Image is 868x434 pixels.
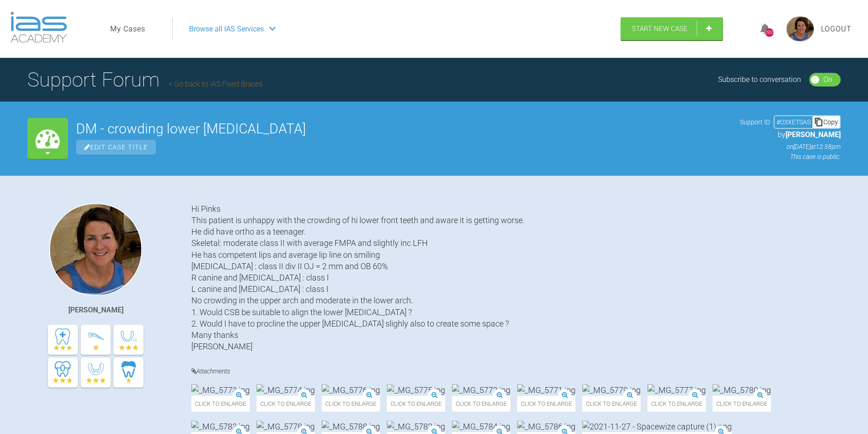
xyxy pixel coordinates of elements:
img: _MG_5776.jpg [322,384,380,396]
img: _MG_5773.jpg [191,384,250,396]
img: _MG_5775.jpg [387,384,445,396]
a: Go back to IAS Fixed Braces [169,80,262,88]
span: Start New Case [632,25,688,33]
div: [PERSON_NAME] [68,304,123,316]
img: _MG_5774.jpg [257,384,315,396]
span: Click to enlarge [713,396,771,412]
h1: Support Forum [27,64,262,96]
span: Click to enlarge [582,396,641,412]
img: _MG_5784.jpg [452,421,510,432]
span: Click to enlarge [257,396,315,412]
p: on [DATE] at 12:38pm [740,142,841,152]
div: Hi Pinks This patient is unhappy with the crowding of hi lower front teeth and aware it is gettin... [191,203,841,352]
p: This case is public. [740,152,841,162]
img: _MG_5780.jpg [713,384,771,396]
a: Logout [821,23,852,35]
span: Click to enlarge [191,396,250,412]
img: logo-light.3e3ef733.png [10,12,67,43]
img: _MG_5771.jpg [517,384,575,396]
img: profile.png [786,16,814,41]
span: Edit Case Title [76,140,156,155]
div: Copy [812,116,840,128]
img: 2021-11-27 - Spacewize capture (1).png [582,421,732,432]
p: by [740,129,841,141]
div: Subscribe to conversation [718,74,801,86]
img: _MG_5772.jpg [452,384,510,396]
span: Click to enlarge [322,396,380,412]
span: Click to enlarge [517,396,575,412]
h2: DM - crowding lower [MEDICAL_DATA] [76,122,732,136]
img: _MG_5782.jpg [387,421,445,432]
a: Start New Case [621,17,723,40]
span: Click to enlarge [647,396,706,412]
img: _MG_5788.jpg [322,421,380,432]
img: _MG_5779.jpg [582,384,641,396]
a: My Cases [110,23,145,35]
span: Click to enlarge [387,396,445,412]
div: On [823,74,832,86]
img: _MG_5783.jpg [191,421,250,432]
span: Support ID [740,117,770,127]
span: [PERSON_NAME] [786,130,841,139]
div: 2951 [765,28,774,37]
span: Browse all IAS Services [189,23,264,35]
h4: Attachments [191,366,841,377]
img: _MG_5778.jpg [257,421,315,432]
div: # O3XETSAS [775,117,812,127]
img: _MG_5777.jpg [647,384,706,396]
img: _MG_5786.jpg [517,421,575,432]
img: Margaret De Verteuil [49,203,142,296]
span: Click to enlarge [452,396,510,412]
